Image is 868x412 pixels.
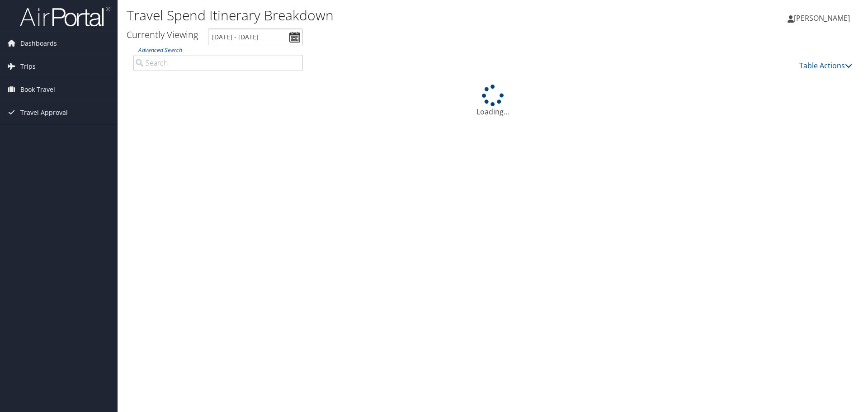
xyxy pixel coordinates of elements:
[127,6,615,25] h1: Travel Spend Itinerary Breakdown
[20,101,68,124] span: Travel Approval
[20,55,36,78] span: Trips
[138,46,182,54] a: Advanced Search
[208,28,303,45] input: [DATE] - [DATE]
[799,61,852,71] a: Table Actions
[794,13,850,23] span: [PERSON_NAME]
[20,78,55,101] span: Book Travel
[127,85,859,117] div: Loading...
[127,28,198,41] h3: Currently Viewing
[20,32,57,55] span: Dashboards
[20,6,110,27] img: airportal-logo.png
[133,55,303,71] input: Advanced Search
[788,5,859,32] a: [PERSON_NAME]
